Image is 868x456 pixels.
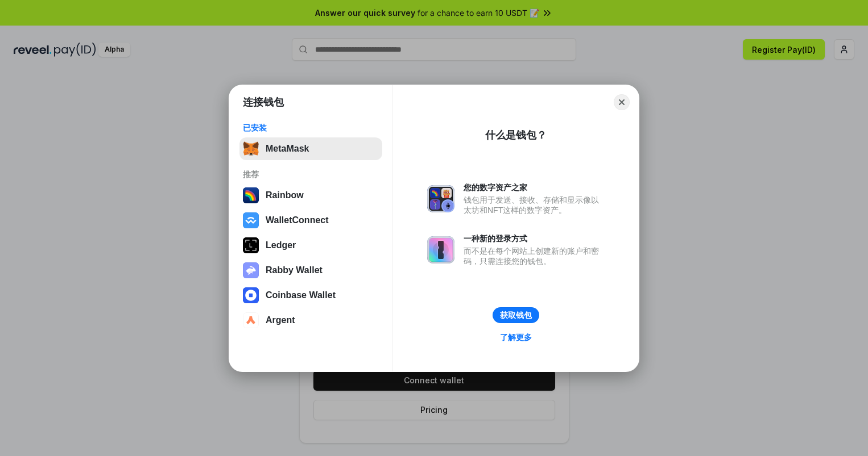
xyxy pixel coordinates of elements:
div: 而不是在每个网站上创建新的账户和密码，只需连接您的钱包。 [464,246,605,266]
button: Coinbase Wallet [239,284,382,307]
div: 钱包用于发送、接收、存储和显示像以太坊和NFT这样的数字资产。 [464,195,605,215]
div: 了解更多 [500,332,532,342]
h1: 连接钱包 [243,95,284,109]
div: 获取钱包 [500,310,532,320]
button: Close [614,94,630,110]
button: WalletConnect [239,209,382,232]
img: svg+xml,%3Csvg%20xmlns%3D%22http%3A%2F%2Fwww.w3.org%2F2000%2Fsvg%22%20fill%3D%22none%22%20viewBox... [243,262,259,278]
img: svg+xml,%3Csvg%20width%3D%22120%22%20height%3D%22120%22%20viewBox%3D%220%200%20120%20120%22%20fil... [243,187,259,203]
button: MetaMask [239,137,382,160]
button: Rabby Wallet [239,259,382,282]
div: 什么是钱包？ [485,128,547,142]
div: Ledger [266,240,296,250]
button: Rainbow [239,184,382,207]
img: svg+xml,%3Csvg%20xmlns%3D%22http%3A%2F%2Fwww.w3.org%2F2000%2Fsvg%22%20width%3D%2228%22%20height%3... [243,237,259,253]
img: svg+xml,%3Csvg%20fill%3D%22none%22%20height%3D%2233%22%20viewBox%3D%220%200%2035%2033%22%20width%... [243,141,259,157]
div: 已安装 [243,123,379,133]
div: WalletConnect [266,215,329,225]
img: svg+xml,%3Csvg%20xmlns%3D%22http%3A%2F%2Fwww.w3.org%2F2000%2Fsvg%22%20fill%3D%22none%22%20viewBox... [427,236,454,263]
div: 推荐 [243,169,379,179]
div: MetaMask [266,144,309,154]
div: Rabby Wallet [266,265,323,275]
img: svg+xml,%3Csvg%20width%3D%2228%22%20height%3D%2228%22%20viewBox%3D%220%200%2028%2028%22%20fill%3D... [243,312,259,328]
img: svg+xml,%3Csvg%20width%3D%2228%22%20height%3D%2228%22%20viewBox%3D%220%200%2028%2028%22%20fill%3D... [243,287,259,303]
button: Argent [239,309,382,332]
div: Argent [266,315,295,325]
button: Ledger [239,234,382,257]
div: 您的数字资产之家 [464,182,605,193]
div: Coinbase Wallet [266,290,336,300]
img: svg+xml,%3Csvg%20xmlns%3D%22http%3A%2F%2Fwww.w3.org%2F2000%2Fsvg%22%20fill%3D%22none%22%20viewBox... [427,185,454,212]
div: 一种新的登录方式 [464,233,605,244]
button: 获取钱包 [493,307,539,323]
a: 了解更多 [493,330,539,345]
div: Rainbow [266,190,304,200]
img: svg+xml,%3Csvg%20width%3D%2228%22%20height%3D%2228%22%20viewBox%3D%220%200%2028%2028%22%20fill%3D... [243,212,259,228]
